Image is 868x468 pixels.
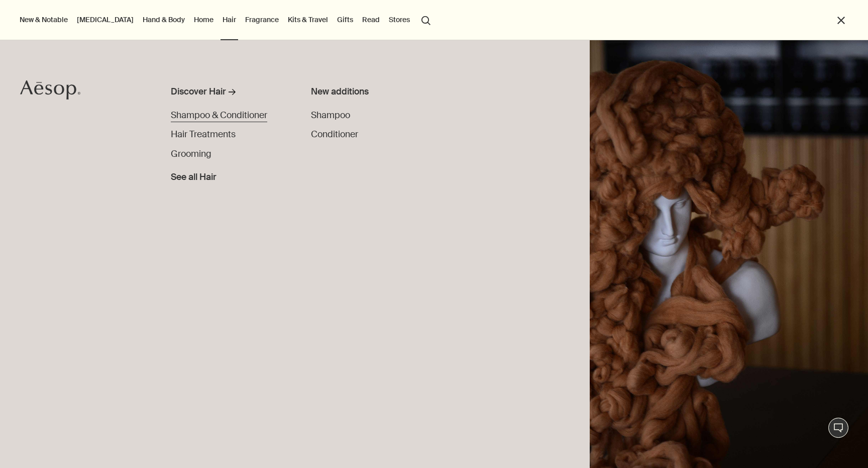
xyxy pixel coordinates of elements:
[20,80,80,100] svg: Aesop
[221,13,238,26] a: Hair
[311,129,358,140] span: Conditioner
[18,13,70,26] button: New & Notable
[311,110,350,121] span: Shampoo
[828,418,848,438] button: Live Assistance
[75,13,136,26] a: [MEDICAL_DATA]
[311,109,350,123] a: Shampoo
[417,10,435,29] button: Open search
[171,85,226,99] div: Discover Hair
[171,128,236,142] a: Hair Treatments
[171,85,285,103] a: Discover Hair
[360,13,382,26] a: Read
[171,148,211,160] span: Grooming
[335,13,355,26] a: Gifts
[243,13,281,26] a: Fragrance
[18,77,83,105] a: Aesop
[192,13,215,26] a: Home
[835,15,847,26] button: Close the Menu
[141,13,187,26] a: Hand & Body
[171,148,211,161] a: Grooming
[171,109,267,123] a: Shampoo & Conditioner
[171,129,236,140] span: Hair Treatments
[286,13,330,26] a: Kits & Travel
[171,167,216,184] a: See all Hair
[171,110,267,121] span: Shampoo & Conditioner
[387,13,412,26] button: Stores
[171,171,216,184] span: See all Hair
[311,128,358,142] a: Conditioner
[311,85,450,99] div: New additions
